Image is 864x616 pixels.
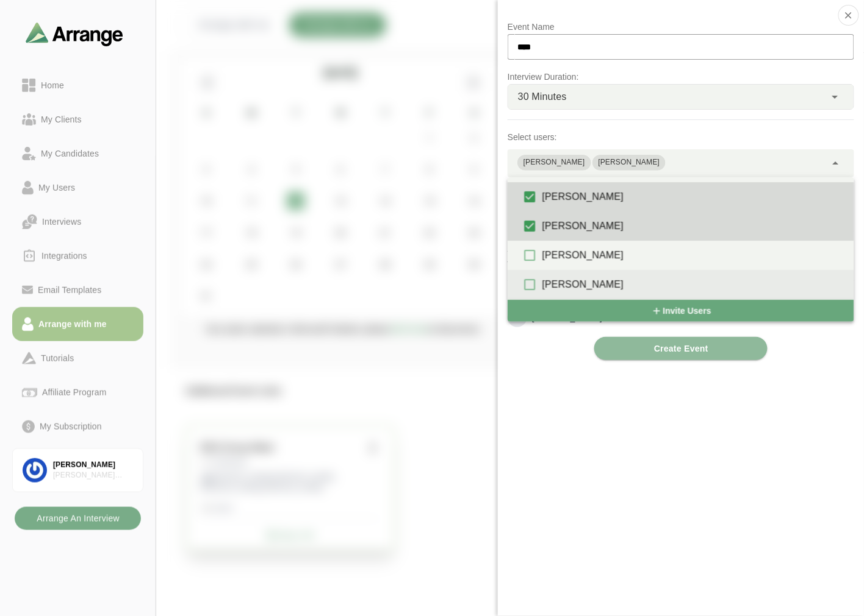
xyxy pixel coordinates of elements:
p: Interview Duration: [508,69,854,84]
a: Home [12,68,143,102]
span: 30 Minutes [518,89,567,105]
div: My Subscription [35,419,107,434]
a: [PERSON_NAME][PERSON_NAME] Associates [12,448,143,492]
b: Arrange An Interview [36,507,120,530]
div: My Candidates [36,146,104,161]
span: Invite Users [651,299,711,322]
div: [PERSON_NAME] [53,460,133,470]
div: Arrange with me [34,317,112,331]
span: Create Event [653,337,708,360]
div: Integrations [37,249,92,263]
div: Affiliate Program [37,385,111,400]
div: Interviews [37,214,86,229]
div: [PERSON_NAME] [542,219,844,233]
a: Affiliate Program [12,375,143,409]
img: arrangeai-name-small-logo.4d2b8aee.svg [26,22,123,46]
div: [PERSON_NAME] [599,157,660,169]
a: My Candidates [12,136,143,171]
div: [PERSON_NAME] [542,189,844,204]
a: Interviews [12,205,143,239]
div: Tutorials [36,351,79,366]
div: Home [36,78,69,93]
div: My Users [34,180,80,195]
div: My Clients [36,112,87,127]
a: My Users [12,171,143,205]
div: [PERSON_NAME] Associates [53,470,133,481]
a: My Subscription [12,409,143,444]
a: Integrations [12,239,143,273]
a: My Clients [12,102,143,136]
p: Event Name [508,19,854,34]
a: Tutorials [12,341,143,375]
div: Email Templates [33,283,106,297]
a: Email Templates [12,273,143,307]
div: [PERSON_NAME] [524,157,585,169]
button: Invite Users [508,300,854,322]
button: Create Event [594,337,768,360]
div: [PERSON_NAME] [542,277,844,292]
div: [PERSON_NAME] [542,248,844,263]
button: Arrange An Interview [15,507,141,530]
a: Arrange with me [12,307,143,341]
p: Select users: [508,130,854,144]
